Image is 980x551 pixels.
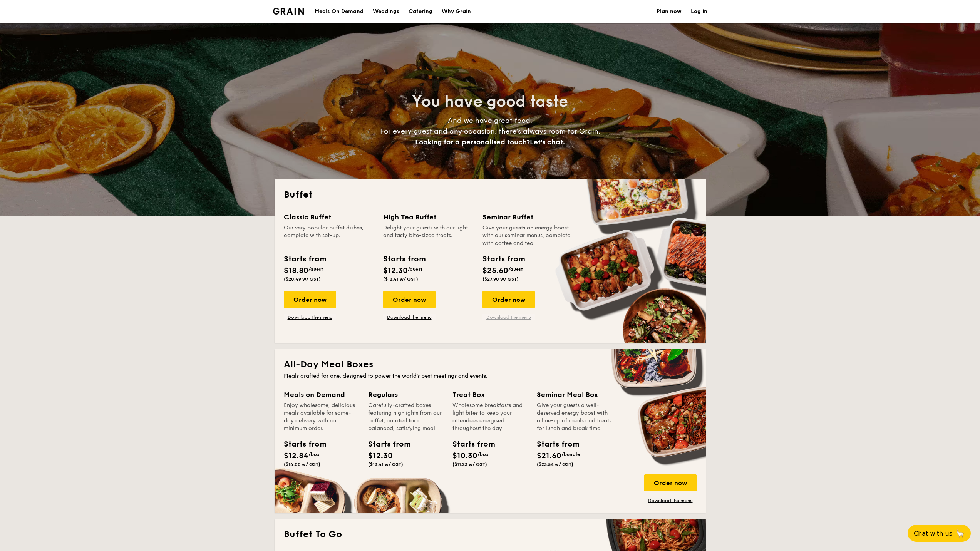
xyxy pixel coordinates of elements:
a: Logotype [273,8,304,15]
span: Let's chat. [530,138,565,146]
div: Treat Box [452,389,528,400]
div: Starts from [284,439,318,450]
span: /guest [308,266,323,272]
span: 🦙 [955,529,965,538]
span: /box [477,452,489,457]
div: Starts from [452,439,487,450]
span: $12.30 [368,451,393,461]
a: Download the menu [284,314,336,320]
div: Our very popular buffet dishes, complete with set-up. [284,224,374,247]
a: Download the menu [644,497,697,504]
span: $10.30 [452,451,477,461]
span: $25.60 [482,266,508,275]
span: ($23.54 w/ GST) [537,462,573,467]
div: Meals crafted for one, designed to power the world's best meetings and events. [284,372,697,380]
div: Carefully-crafted boxes featuring highlights from our buffet, curated for a balanced, satisfying ... [368,402,443,432]
span: You have good taste [412,92,568,111]
div: Meals on Demand [284,389,359,400]
span: ($11.23 w/ GST) [452,462,487,467]
a: Download the menu [383,314,436,320]
div: Starts from [482,253,524,265]
span: /bundle [561,452,580,457]
span: And we have great food. For every guest and any occasion, there’s always room for Grain. [380,116,600,146]
h2: Buffet [284,189,697,201]
span: Looking for a personalised touch? [415,138,530,146]
span: /guest [508,266,523,272]
span: $18.80 [284,266,308,275]
div: Order now [383,291,436,308]
div: Starts from [368,439,403,450]
div: Starts from [537,439,571,450]
div: Give your guests a well-deserved energy boost with a line-up of meals and treats for lunch and br... [537,402,612,432]
span: ($13.41 w/ GST) [368,462,403,467]
div: Order now [482,291,535,308]
h2: Buffet To Go [284,528,697,541]
span: ($14.00 w/ GST) [284,462,320,467]
div: Starts from [284,253,326,265]
div: Enjoy wholesome, delicious meals available for same-day delivery with no minimum order. [284,402,359,432]
span: ($27.90 w/ GST) [482,276,519,282]
div: Give your guests an energy boost with our seminar menus, complete with coffee and tea. [482,224,573,247]
button: Chat with us🦙 [908,525,971,542]
div: Wholesome breakfasts and light bites to keep your attendees energised throughout the day. [452,402,528,432]
div: Classic Buffet [284,212,374,223]
span: $12.30 [383,266,408,275]
img: Grain [273,8,304,15]
span: ($20.49 w/ GST) [284,276,321,282]
span: $12.84 [284,451,308,461]
span: Chat with us [914,530,952,537]
div: High Tea Buffet [383,212,473,223]
div: Order now [644,474,697,491]
div: Seminar Buffet [482,212,573,223]
h2: All-Day Meal Boxes [284,358,697,371]
span: /box [308,452,320,457]
span: ($13.41 w/ GST) [383,276,418,282]
span: /guest [408,266,422,272]
div: Regulars [368,389,443,400]
div: Delight your guests with our light and tasty bite-sized treats. [383,224,473,247]
a: Download the menu [482,314,535,320]
div: Seminar Meal Box [537,389,612,400]
span: $21.60 [537,451,561,461]
div: Starts from [383,253,425,265]
div: Order now [284,291,336,308]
